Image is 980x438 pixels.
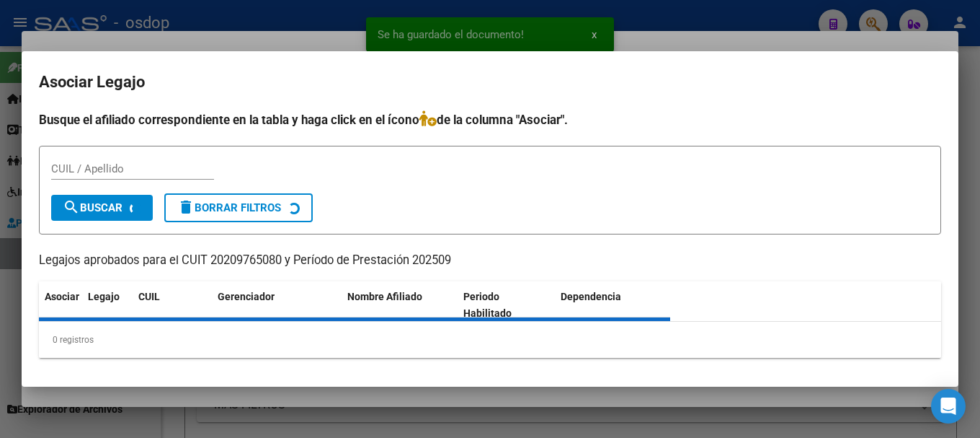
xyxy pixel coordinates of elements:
datatable-header-cell: Dependencia [555,281,671,329]
datatable-header-cell: Gerenciador [212,281,342,329]
span: Periodo Habilitado [463,291,512,319]
datatable-header-cell: Periodo Habilitado [458,281,555,329]
button: Buscar [51,195,153,221]
button: Borrar Filtros [164,193,313,222]
mat-icon: delete [177,198,195,216]
div: 0 registros [39,322,941,358]
span: Nombre Afiliado [347,291,422,302]
mat-icon: search [63,198,80,216]
span: Asociar [45,291,79,302]
datatable-header-cell: Nombre Afiliado [342,281,458,329]
span: Gerenciador [218,291,275,302]
datatable-header-cell: Asociar [39,281,82,329]
span: Buscar [63,201,122,214]
span: Legajo [88,291,120,302]
span: CUIL [138,291,160,302]
datatable-header-cell: Legajo [82,281,133,329]
div: Open Intercom Messenger [931,389,966,424]
span: Borrar Filtros [177,201,281,214]
p: Legajos aprobados para el CUIT 20209765080 y Período de Prestación 202509 [39,252,941,270]
h2: Asociar Legajo [39,69,941,96]
datatable-header-cell: CUIL [133,281,212,329]
h4: Busque el afiliado correspondiente en la tabla y haga click en el ícono de la columna "Asociar". [39,110,941,129]
span: Dependencia [561,291,621,302]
